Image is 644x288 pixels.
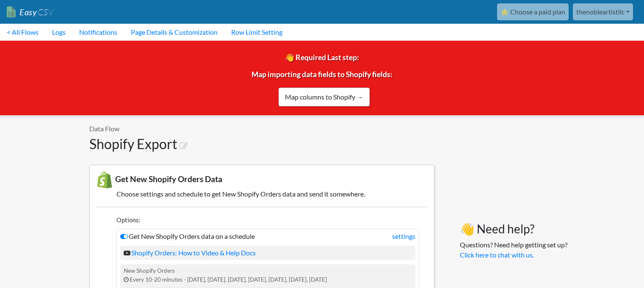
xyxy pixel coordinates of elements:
[89,136,434,152] h1: Shopify Export
[116,216,419,227] li: Options:
[224,24,289,41] a: Row Limit Setting
[124,24,224,41] a: Page Details & Customization
[37,7,53,17] span: CSV
[96,172,113,188] img: New Shopify Orders
[45,24,72,41] a: Logs
[278,87,370,107] a: Map columns to Shopify →
[392,231,415,241] a: settings
[89,124,434,134] p: Data Flow
[72,24,124,41] a: Notifications
[460,251,534,259] a: Click here to chat with us.
[497,3,569,20] a: ⭐ Choose a paid plan
[460,222,567,236] h3: 👋 Need help?
[124,249,256,257] a: Shopify Orders: How to Video & Help Docs
[96,172,428,188] h3: Get New Shopify Orders Data
[252,53,392,99] span: 👋 Required Last step: Map importing data fields to Shopify fields:
[573,3,633,20] a: thenobleartistllc
[7,3,53,21] a: EasyCSV
[96,190,428,198] h5: Choose settings and schedule to get New Shopify Orders data and send it somewhere.
[460,240,567,260] p: Questions? Need help getting set up?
